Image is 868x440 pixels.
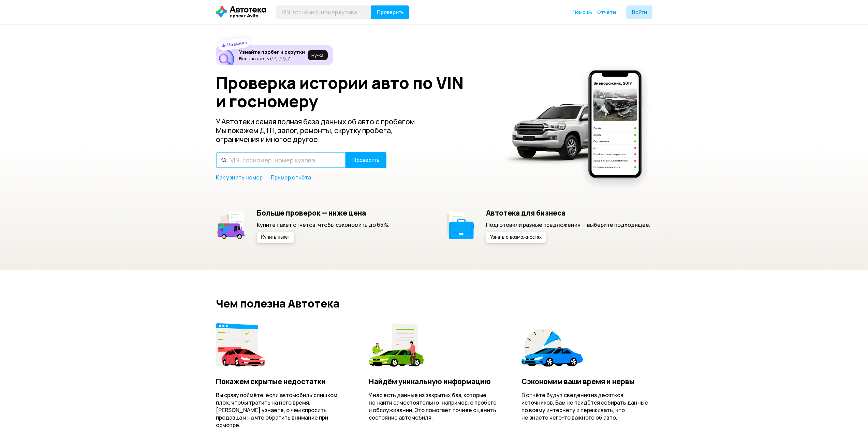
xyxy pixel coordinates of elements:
[371,5,409,19] button: Проверить
[490,235,542,240] span: Узнать о возможностях
[216,152,346,168] input: VIN, госномер, номер кузова
[257,232,294,243] button: Купить пакет
[257,208,389,217] h5: Больше проверок — ниже цена
[486,232,546,243] button: Узнать о возможностях
[521,391,652,421] p: В отчёте будут сведения из десятков источников. Вам не придётся собирать данные по всему интернет...
[486,208,650,217] h5: Автотека для бизнеса
[632,10,647,15] span: Войти
[216,117,428,144] p: У Автотеки самая полная база данных об авто с пробегом. Мы покажем ДТП, залог, ремонты, скрутку п...
[271,174,311,181] a: Пример отчёта
[276,5,371,19] input: VIN, госномер, номер кузова
[369,377,499,386] h4: Найдём уникальную информацию
[597,9,616,15] span: Отчёты
[311,52,324,58] span: Ну‑ка
[345,152,386,168] button: Проверить
[239,49,305,55] h6: Узнайте пробег и скрутки
[486,221,650,229] p: Подготовили разные предложения — выберите подходящее.
[261,235,290,240] span: Купить пакет
[216,174,263,181] a: Как узнать номер
[573,9,592,16] a: Помощь
[352,157,380,163] span: Проверить
[626,5,652,19] button: Войти
[377,10,404,15] span: Проверить
[216,74,493,110] h1: Проверка истории авто по VIN и госномеру
[369,391,499,421] p: У нас есть данные из закрытых баз, которые не найти самостоятельно: например, о пробеге и обслужи...
[226,39,247,48] strong: Новинка
[521,377,652,386] h4: Сэкономим ваши время и нервы
[573,9,592,15] span: Помощь
[216,391,347,429] p: Вы сразу поймёте, если автомобиль слишком плох, чтобы тратить на него время. [PERSON_NAME] узнает...
[216,377,347,386] h4: Покажем скрытые недостатки
[239,56,305,61] p: Бесплатно ヽ(♡‿♡)ノ
[216,297,652,310] h2: Чем полезна Автотека
[597,9,616,16] a: Отчёты
[257,221,389,229] p: Купите пакет отчётов, чтобы сэкономить до 65%.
